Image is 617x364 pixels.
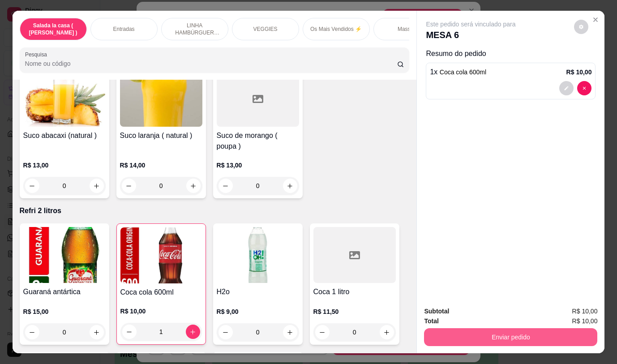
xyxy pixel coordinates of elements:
p: R$ 13,00 [23,161,106,170]
button: increase-product-quantity [283,325,297,339]
h4: Guaraná antártica [23,287,106,297]
p: R$ 11,50 [313,307,396,316]
p: Massas [398,26,416,33]
span: R$ 10,00 [572,316,598,326]
button: decrease-product-quantity [122,179,136,193]
button: decrease-product-quantity [574,20,588,34]
button: decrease-product-quantity [219,179,233,193]
button: decrease-product-quantity [122,325,137,339]
p: R$ 10,00 [120,307,202,316]
img: product-image [23,227,106,283]
button: decrease-product-quantity [315,325,330,339]
p: LINHA HAMBÚRGUER ANGUS [169,22,221,36]
p: R$ 9,00 [217,307,299,316]
p: Entradas [113,26,135,33]
img: product-image [217,227,299,283]
p: R$ 15,00 [23,307,106,316]
button: increase-product-quantity [186,179,201,193]
button: decrease-product-quantity [25,325,39,339]
strong: Subtotal [424,308,449,315]
p: 1 x [430,67,486,77]
img: product-image [23,71,106,127]
h4: Suco laranja ( natural ) [120,130,202,141]
img: product-image [120,71,202,127]
button: Enviar pedido [424,328,597,346]
p: R$ 10,00 [566,68,592,77]
label: Pesquisa [25,51,50,58]
img: product-image [120,227,202,283]
button: decrease-product-quantity [25,179,39,193]
strong: Total [424,317,438,325]
p: Salada la casa ( [PERSON_NAME] ) [27,22,79,36]
button: decrease-product-quantity [219,325,233,339]
p: Este pedido será vinculado para [426,20,515,29]
button: Close [588,13,603,27]
button: increase-product-quantity [283,179,297,193]
p: R$ 14,00 [120,161,202,170]
button: increase-product-quantity [90,179,104,193]
h4: Suco de morango ( poupa ) [217,130,299,152]
h4: Coca cola 600ml [120,287,202,298]
span: Coca cola 600ml [440,69,486,76]
p: VEGGIES [253,26,278,33]
button: decrease-product-quantity [577,81,591,95]
button: increase-product-quantity [90,325,104,339]
span: R$ 10,00 [572,306,598,316]
p: R$ 13,00 [217,161,299,170]
button: increase-product-quantity [380,325,394,339]
h4: H2o [217,287,299,297]
p: Os Mais Vendidos ⚡️ [310,26,362,33]
p: Resumo do pedido [426,48,596,59]
p: MESA 6 [426,29,515,41]
h4: Coca 1 litro [313,287,396,297]
button: decrease-product-quantity [559,81,574,95]
p: Refri 2 litros [20,206,410,216]
input: Pesquisa [25,59,397,68]
h4: Suco abacaxi (natural ) [23,130,106,141]
button: increase-product-quantity [186,325,200,339]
